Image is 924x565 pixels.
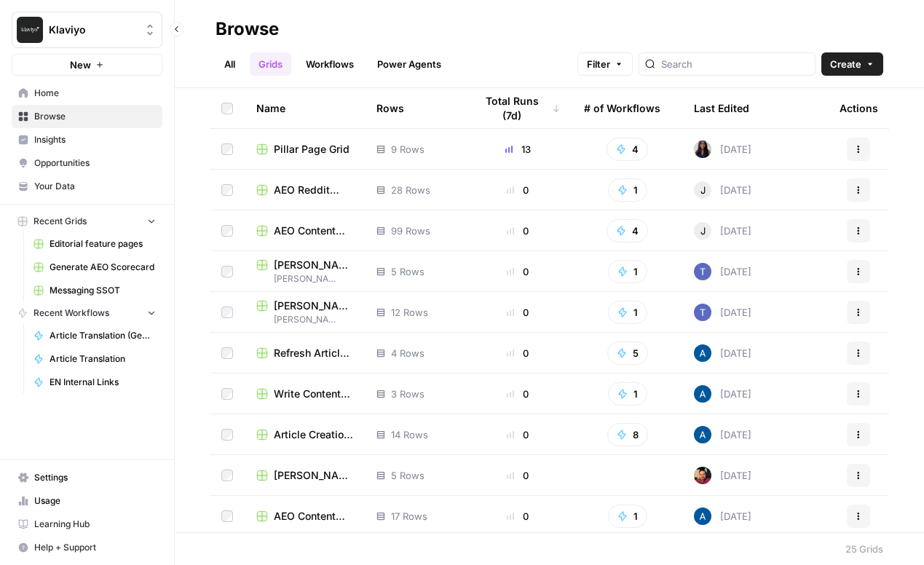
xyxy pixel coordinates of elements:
a: Article Creation Hub [256,427,353,442]
span: 9 Rows [391,142,425,157]
a: Workflows [297,52,363,76]
a: Home [12,82,162,105]
span: Insights [34,133,156,146]
span: 99 Rows [391,224,430,238]
a: Grids [250,52,291,76]
a: Settings [12,466,162,489]
img: Klaviyo Logo [17,17,43,43]
span: Help + Support [34,541,156,554]
a: EN Internal Links [27,371,162,394]
img: he81ibor8lsei4p3qvg4ugbvimgp [694,344,711,362]
div: 0 [475,264,561,279]
a: Article Translation [27,347,162,371]
span: Create [830,57,861,71]
a: All [216,52,244,76]
button: 1 [608,260,647,283]
a: Write Content Briefs [256,387,353,401]
button: 5 [607,341,648,365]
div: [DATE] [694,467,751,484]
span: Klaviyo [49,23,137,37]
a: Article Translation (Gemini) [27,324,162,347]
div: [DATE] [694,426,751,443]
div: [DATE] [694,344,751,362]
span: Settings [34,471,156,484]
span: Home [34,87,156,100]
span: Generate AEO Scorecard [50,261,156,274]
span: 5 Rows [391,264,425,279]
button: Workspace: Klaviyo [12,12,162,48]
div: Total Runs (7d) [475,88,561,128]
span: New [70,58,91,72]
span: Recent Workflows [33,307,109,320]
span: Editorial feature pages [50,237,156,250]
a: Insights [12,128,162,151]
a: Learning Hub [12,513,162,536]
span: AEO Reddit Engagement [274,183,353,197]
span: Refresh Article Content [274,346,353,360]
div: 0 [475,305,561,320]
button: New [12,54,162,76]
a: Messaging SSOT [27,279,162,302]
button: 1 [608,178,647,202]
a: Browse [12,105,162,128]
img: rox323kbkgutb4wcij4krxobkpon [694,141,711,158]
a: AEO Content Refresh [256,509,353,523]
div: Rows [376,88,404,128]
span: EN Internal Links [50,376,156,389]
span: Recent Grids [33,215,87,228]
div: [DATE] [694,304,751,321]
button: 4 [607,138,648,161]
button: Filter [577,52,633,76]
div: 0 [475,509,561,523]
a: Your Data [12,175,162,198]
span: Usage [34,494,156,507]
div: [DATE] [694,385,751,403]
span: 17 Rows [391,509,427,523]
button: 4 [607,219,648,242]
img: he81ibor8lsei4p3qvg4ugbvimgp [694,507,711,525]
span: 3 Rows [391,387,425,401]
span: Article Creation Hub [274,427,353,442]
a: [PERSON_NAME] Test[PERSON_NAME] Testing [256,258,353,285]
div: 0 [475,183,561,197]
img: he81ibor8lsei4p3qvg4ugbvimgp [694,426,711,443]
a: AEO Reddit Engagement [256,183,353,197]
div: [DATE] [694,141,751,158]
a: Pillar Page Grid [256,142,353,157]
div: [DATE] [694,263,751,280]
span: Your Data [34,180,156,193]
a: Usage [12,489,162,513]
button: 1 [608,505,647,528]
div: 13 [475,142,561,157]
button: Help + Support [12,536,162,559]
span: [PERSON_NAME] Testing [256,313,353,326]
div: # of Workflows [584,88,660,128]
a: Editorial feature pages [27,232,162,256]
div: 0 [475,224,561,238]
div: 0 [475,468,561,483]
span: 5 Rows [391,468,425,483]
span: 4 Rows [391,346,425,360]
span: [PERSON_NAME] Test 2 [274,299,353,313]
img: x8yczxid6s1iziywf4pp8m9fenlh [694,304,711,321]
span: [PERSON_NAME] Test [274,258,353,272]
button: Recent Workflows [12,302,162,324]
a: [PERSON_NAME] Test 2[PERSON_NAME] Testing [256,299,353,326]
div: Last Edited [694,88,749,128]
div: 0 [475,346,561,360]
a: Power Agents [368,52,450,76]
span: J [700,183,706,197]
a: Refresh Article Content [256,346,353,360]
div: 0 [475,427,561,442]
button: 1 [608,382,647,406]
div: Browse [216,17,279,41]
a: [PERSON_NAME] Test - what is [256,468,353,483]
button: 1 [608,301,647,324]
div: 25 Grids [845,542,883,556]
div: 0 [475,387,561,401]
span: Opportunities [34,157,156,170]
span: AEO Content Refresh [274,509,353,523]
a: Generate AEO Scorecard [27,256,162,279]
a: Opportunities [12,151,162,175]
div: [DATE] [694,507,751,525]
